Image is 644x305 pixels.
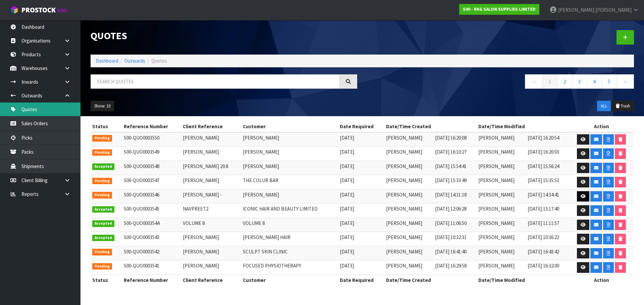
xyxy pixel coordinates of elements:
[181,275,241,285] th: Client Reference
[340,192,354,198] span: [DATE]
[122,246,181,260] td: S00-QUO0003542
[92,263,112,270] span: Pending
[526,246,569,260] td: [DATE] 16:43:42
[526,218,569,232] td: [DATE] 11:11:57
[340,177,354,183] span: [DATE]
[526,260,569,275] td: [DATE] 16:32:00
[181,175,241,189] td: [PERSON_NAME]
[433,204,477,218] td: [DATE] 12:06:28
[92,249,112,255] span: Pending
[122,218,181,232] td: S00-QUO0003544
[181,121,241,132] th: Client Reference
[433,232,477,246] td: [DATE] 10:32:31
[241,147,338,161] td: [PERSON_NAME]
[477,204,526,218] td: [PERSON_NAME]
[526,232,569,246] td: [DATE] 10:36:22
[477,218,526,232] td: [PERSON_NAME]
[96,58,118,64] a: Dashboard
[616,74,634,89] a: →
[384,132,433,147] td: [PERSON_NAME]
[526,175,569,189] td: [DATE] 15:35:53
[122,161,181,175] td: S00-QUO0003548
[122,147,181,161] td: S00-QUO0003549
[92,178,112,184] span: Pending
[181,204,241,218] td: NAVPREET2
[477,175,526,189] td: [PERSON_NAME]
[241,275,338,285] th: Customer
[384,204,433,218] td: [PERSON_NAME]
[122,204,181,218] td: S00-QUO0003545
[340,220,354,226] span: [DATE]
[558,7,594,13] span: [PERSON_NAME]
[122,232,181,246] td: S00-QUO0003543
[542,74,557,89] a: 1
[181,232,241,246] td: [PERSON_NAME]
[241,132,338,147] td: [PERSON_NAME]
[241,175,338,189] td: THE COLUR BAR
[433,175,477,189] td: [DATE] 15:33:49
[91,275,122,285] th: Status
[433,161,477,175] td: [DATE] 15:54:41
[92,206,114,213] span: Accepted
[597,101,611,111] button: ALL
[384,147,433,161] td: [PERSON_NAME]
[587,74,602,89] a: 4
[92,149,112,156] span: Pending
[92,192,112,199] span: Pending
[338,121,384,132] th: Date Required
[526,189,569,204] td: [DATE] 14:34:41
[241,161,338,175] td: [PERSON_NAME]
[526,132,569,147] td: [DATE] 16:20:54
[569,121,634,132] th: Action
[384,246,433,260] td: [PERSON_NAME]
[340,206,354,212] span: [DATE]
[241,204,338,218] td: ICONIC HAIR AND BEAUTY LIMITED
[433,246,477,260] td: [DATE] 16:41:40
[526,161,569,175] td: [DATE] 15:56:24
[526,204,569,218] td: [DATE] 13:17:40
[340,234,354,240] span: [DATE]
[477,275,569,285] th: Date/Time Modified
[384,232,433,246] td: [PERSON_NAME]
[91,30,357,41] h1: Quotes
[384,161,433,175] td: [PERSON_NAME]
[92,235,114,241] span: Accepted
[477,246,526,260] td: [PERSON_NAME]
[433,189,477,204] td: [DATE] 14:31:18
[611,101,634,111] button: Trash
[384,275,477,285] th: Date/Time Created
[477,147,526,161] td: [PERSON_NAME]
[122,132,181,147] td: S00-QUO0003550
[91,74,340,89] input: Search quotes
[384,218,433,232] td: [PERSON_NAME]
[433,147,477,161] td: [DATE] 16:10:27
[459,4,539,15] a: S00 - RKG SALON SUPPLIES LIMITED
[384,189,433,204] td: [PERSON_NAME]
[433,260,477,275] td: [DATE] 16:29:58
[463,6,536,12] strong: S00 - RKG SALON SUPPLIES LIMITED
[340,163,354,169] span: [DATE]
[557,74,572,89] a: 2
[91,121,122,132] th: Status
[477,232,526,246] td: [PERSON_NAME]
[181,147,241,161] td: [PERSON_NAME]
[477,260,526,275] td: [PERSON_NAME]
[181,132,241,147] td: [PERSON_NAME]
[57,7,67,14] small: WMS
[122,121,181,132] th: Reference Number
[122,189,181,204] td: S00-QUO0003546
[384,260,433,275] td: [PERSON_NAME]
[595,7,632,13] span: [PERSON_NAME]
[241,218,338,232] td: VOLUME 8
[338,275,384,285] th: Date Required
[92,163,114,170] span: Accepted
[122,175,181,189] td: S00-QUO0003547
[181,246,241,260] td: [PERSON_NAME]
[433,132,477,147] td: [DATE] 16:20:08
[601,74,616,89] a: 5
[477,132,526,147] td: [PERSON_NAME]
[340,149,354,155] span: [DATE]
[477,121,569,132] th: Date/Time Modified
[241,246,338,260] td: SCULPT SKIN CLINIC
[10,6,18,14] img: cube-alt.png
